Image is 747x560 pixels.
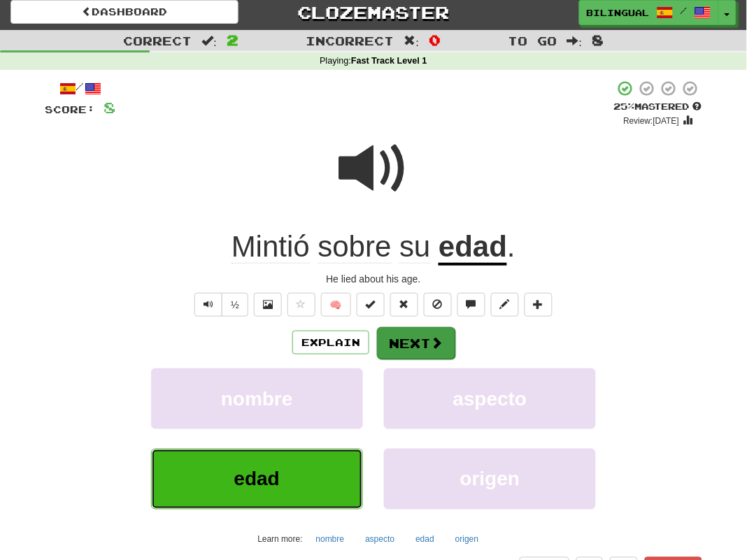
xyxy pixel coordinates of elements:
[104,99,115,116] span: 8
[292,331,369,354] button: Explain
[45,103,95,115] span: Score:
[45,272,702,286] div: He lied about his age.
[357,293,385,317] button: Set this sentence to 100% Mastered (alt+m)
[491,293,519,317] button: Edit sentence (alt+d)
[123,34,192,48] span: Correct
[624,116,680,126] small: Review: [DATE]
[351,56,427,66] strong: Fast Track Level 1
[567,35,583,47] span: :
[429,31,441,48] span: 0
[507,230,515,263] span: .
[390,293,418,317] button: Reset to 0% Mastered (alt+r)
[258,535,303,545] small: Learn more:
[221,388,293,410] span: nombre
[321,293,351,317] button: 🧠
[318,230,392,264] span: sobre
[234,468,280,490] span: edad
[404,35,420,47] span: :
[287,293,315,317] button: Favorite sentence (alt+f)
[508,34,557,48] span: To go
[681,6,688,15] span: /
[227,31,239,48] span: 2
[254,293,282,317] button: Show image (alt+x)
[448,529,486,550] button: origen
[222,293,248,317] button: ½
[384,368,596,429] button: aspecto
[384,449,596,510] button: origen
[192,293,248,317] div: Text-to-speech controls
[399,230,430,264] span: su
[377,327,455,359] button: Next
[151,368,363,429] button: nombre
[587,6,650,19] span: bilingual
[457,293,485,317] button: Discuss sentence (alt+u)
[357,529,402,550] button: aspecto
[408,529,442,550] button: edad
[232,230,310,264] span: Mintió
[151,449,363,510] button: edad
[614,101,702,113] div: Mastered
[439,230,507,266] u: edad
[424,293,452,317] button: Ignore sentence (alt+i)
[45,80,115,97] div: /
[525,293,553,317] button: Add to collection (alt+a)
[201,35,217,47] span: :
[453,388,527,410] span: aspecto
[592,31,604,48] span: 8
[306,34,394,48] span: Incorrect
[308,529,353,550] button: nombre
[460,468,520,490] span: origen
[194,293,222,317] button: Play sentence audio (ctl+space)
[614,101,635,112] span: 25 %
